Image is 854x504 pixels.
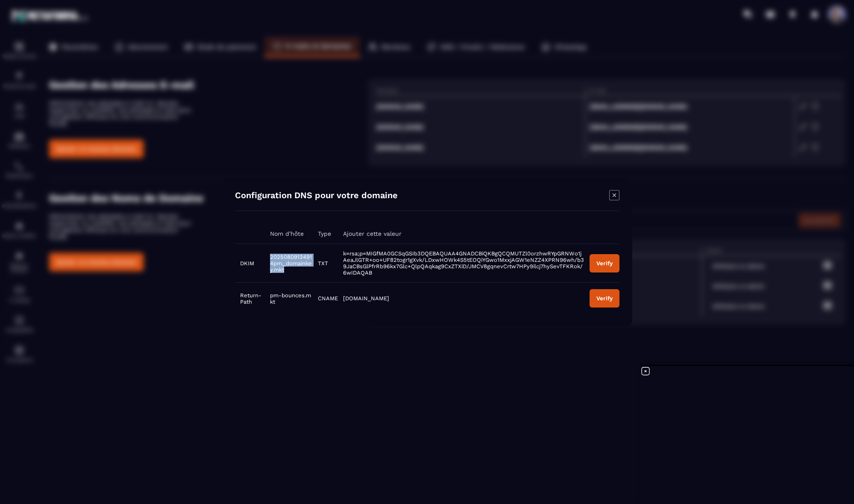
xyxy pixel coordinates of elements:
[312,283,337,314] td: CNAME
[235,190,398,202] h4: Configuration DNS pour votre domaine
[265,224,312,244] th: Nom d'hôte
[270,292,311,305] span: pm-bounces.mkt
[235,244,265,283] td: DKIM
[589,289,619,308] button: Verify
[596,295,612,302] div: Verify
[235,283,265,314] td: Return-Path
[312,244,337,283] td: TXT
[337,224,584,244] th: Ajouter cette valeur
[343,250,584,276] span: k=rsa;p=MIGfMA0GCSqGSIb3DQEBAQUAA4GNADCBiQKBgQCQMUTZl0orzhwRYpGRNWo1jAeaJlGTR+oo+UF82togr1gXvk/LD...
[270,254,312,273] span: 20250809134914pm._domainkey.mkt
[343,295,389,302] span: [DOMAIN_NAME]
[596,260,612,267] div: Verify
[589,254,619,273] button: Verify
[312,224,337,244] th: Type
